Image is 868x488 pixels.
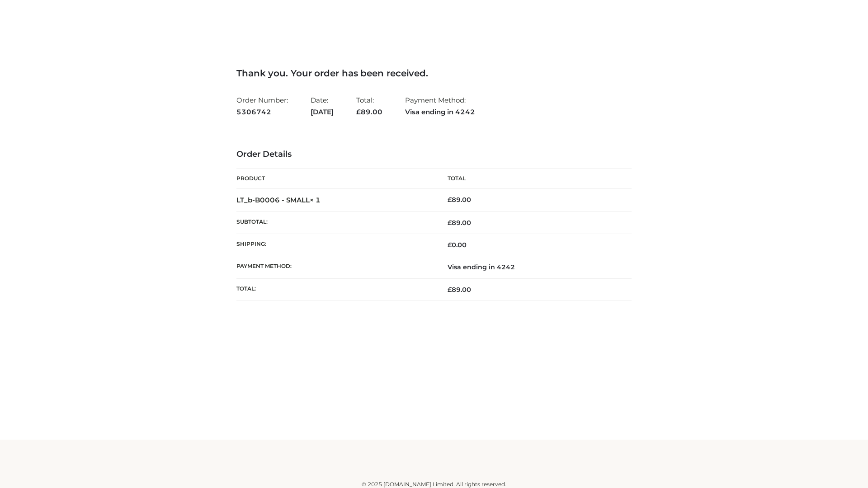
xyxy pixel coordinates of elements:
bdi: 0.00 [448,241,467,249]
span: 89.00 [448,219,471,227]
span: 89.00 [448,286,471,294]
li: Total: [356,92,382,120]
strong: × 1 [310,196,321,204]
li: Payment Method: [405,92,475,120]
li: Order Number: [236,92,288,120]
h3: Order Details [236,150,632,160]
span: 89.00 [356,108,382,116]
span: £ [448,286,452,294]
strong: LT_b-B0006 - SMALL [236,196,321,204]
h3: Thank you. Your order has been received. [236,68,632,79]
span: £ [356,108,361,116]
span: £ [448,219,452,227]
bdi: 89.00 [448,196,471,204]
th: Product [236,169,434,189]
th: Subtotal: [236,211,434,234]
strong: 5306742 [236,106,288,118]
span: £ [448,196,452,204]
strong: Visa ending in 4242 [405,106,475,118]
th: Payment method: [236,256,434,278]
td: Visa ending in 4242 [434,256,632,278]
li: Date: [311,92,334,120]
th: Total: [236,278,434,300]
th: Shipping: [236,234,434,256]
th: Total [434,169,632,189]
strong: [DATE] [311,106,334,118]
span: £ [448,241,452,249]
